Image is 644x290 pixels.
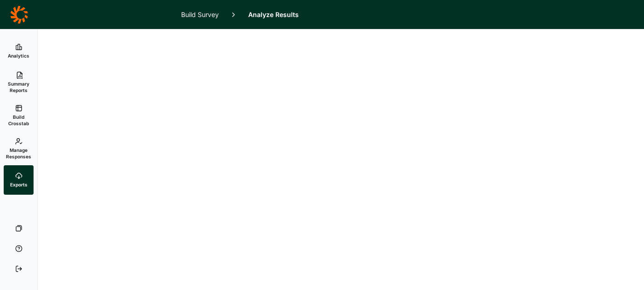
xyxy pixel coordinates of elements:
span: Exports [10,181,28,188]
a: Manage Responses [4,132,34,165]
span: Summary Reports [7,81,30,93]
a: Analytics [4,36,34,66]
a: Exports [4,165,34,195]
span: Build Crosstab [7,114,30,127]
a: Build Crosstab [4,99,34,132]
span: Manage Responses [6,147,31,160]
span: Analytics [8,52,29,59]
a: Summary Reports [4,66,34,99]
